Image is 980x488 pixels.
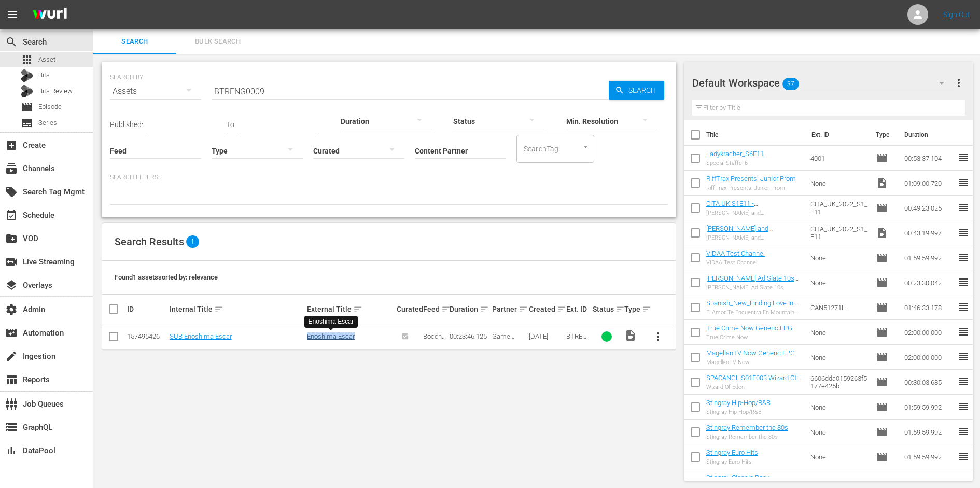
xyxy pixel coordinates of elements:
[957,226,970,239] span: reorder
[706,225,773,240] a: [PERSON_NAME] and [PERSON_NAME]
[5,373,18,386] span: Reports
[110,173,668,182] p: Search Filters:
[706,210,802,216] div: [PERSON_NAME] and [PERSON_NAME]
[5,209,18,221] span: Schedule
[806,395,872,420] td: None
[900,444,957,469] td: 01:59:59.992
[529,332,563,340] div: [DATE]
[423,303,446,315] div: Feed
[397,305,420,313] div: Curated
[706,259,765,266] div: VIDAA Test Channel
[876,401,888,413] span: Episode
[706,249,765,257] a: VIDAA Test Channel
[706,324,792,332] a: True Crime Now Generic EPG
[900,295,957,320] td: 01:46:33.178
[519,304,528,314] span: sort
[566,332,587,348] span: BTRENG0009
[593,303,621,315] div: Status
[806,196,872,220] td: CITA_UK_2022_S1_E11
[876,152,888,164] span: Episode
[309,317,354,326] div: Enoshima Escar
[806,320,872,345] td: None
[557,304,566,314] span: sort
[5,162,18,175] span: Channels
[5,256,18,268] span: Live Streaming
[876,301,888,314] span: Episode
[110,120,143,129] span: Published:
[706,185,796,191] div: RiffTrax Presents: Junior Prom
[876,376,888,388] span: Episode
[692,68,954,97] div: Default Workspace
[957,276,970,288] span: reorder
[5,36,18,48] span: Search
[953,71,965,95] button: more_vert
[5,139,18,151] span: Create
[183,36,253,48] span: Bulk Search
[127,332,166,340] div: 157495426
[706,200,785,215] a: CITA UK S1E11 - [PERSON_NAME] and Belle
[706,160,764,166] div: Special Staffel 6
[642,304,651,314] span: sort
[38,118,57,128] span: Series
[898,120,960,149] th: Duration
[652,330,664,343] span: more_vert
[5,303,18,316] span: Admin
[706,374,801,389] a: SPACANGL S01E003 Wizard Of Eden
[706,150,764,158] a: Ladykracher_S6F11
[957,425,970,438] span: reorder
[21,101,33,114] span: Episode
[876,177,888,189] span: Video
[450,332,489,340] div: 00:23:46.125
[5,279,18,291] span: Overlays
[870,120,898,149] th: Type
[900,320,957,345] td: 02:00:00.000
[307,303,394,315] div: External Title
[876,476,888,488] span: Episode
[876,351,888,364] span: Episode
[492,303,526,315] div: Partner
[706,349,795,357] a: MagellanTV Now Generic EPG
[624,329,637,342] span: Video
[876,252,888,264] span: Episode
[492,332,516,356] span: Game Show Network
[38,70,50,80] span: Bits
[706,424,788,431] a: Stingray Remember the 80s
[624,81,664,100] span: Search
[115,235,184,248] span: Search Results
[957,400,970,413] span: reorder
[5,232,18,245] span: VOD
[353,304,362,314] span: sort
[441,304,451,314] span: sort
[957,301,970,313] span: reorder
[957,351,970,363] span: reorder
[900,146,957,171] td: 00:53:37.104
[806,270,872,295] td: None
[5,398,18,410] span: Job Queues
[214,304,223,314] span: sort
[806,146,872,171] td: 4001
[624,303,642,315] div: Type
[5,421,18,434] span: GraphQL
[900,395,957,420] td: 01:59:59.992
[900,196,957,220] td: 00:49:23.025
[38,86,73,96] span: Bits Review
[957,326,970,338] span: reorder
[957,251,970,263] span: reorder
[706,309,802,316] div: El Amor Te Encuentra En Mountain View
[957,375,970,388] span: reorder
[5,444,18,457] span: DataPool
[876,276,888,289] span: Episode
[706,449,758,456] a: Stingray Euro Hits
[706,359,795,366] div: MagellanTV Now
[480,304,489,314] span: sort
[876,426,888,438] span: Episode
[609,81,664,100] button: Search
[529,303,563,315] div: Created
[6,8,19,21] span: menu
[706,120,805,149] th: Title
[115,273,218,281] span: Found 1 assets sorted by: relevance
[21,85,33,97] div: Bits Review
[806,370,872,395] td: 6606dda0159263f5177e425b
[706,384,802,391] div: Wizard Of Eden
[806,220,872,245] td: CITA_UK_2022_S1_E11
